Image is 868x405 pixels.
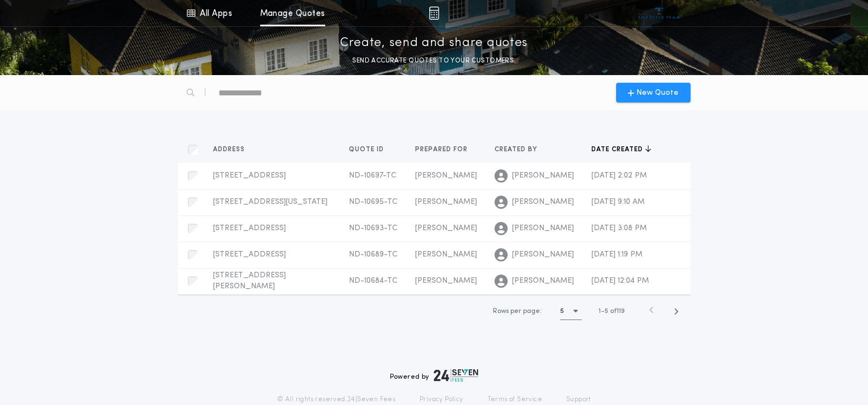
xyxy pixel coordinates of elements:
[415,250,477,259] span: [PERSON_NAME]
[495,144,545,155] button: Created by
[213,250,286,259] span: [STREET_ADDRESS]
[213,224,286,232] span: [STREET_ADDRESS]
[591,145,645,154] span: Date created
[390,369,479,382] div: Powered by
[349,198,398,206] span: ND-10695-TC
[512,197,574,208] span: [PERSON_NAME]
[349,145,386,154] span: Quote ID
[512,249,574,260] span: [PERSON_NAME]
[605,308,608,315] span: 5
[512,223,574,234] span: [PERSON_NAME]
[349,224,398,232] span: ND-10693-TC
[493,308,542,315] span: Rows per page:
[434,369,479,382] img: logo
[415,198,477,206] span: [PERSON_NAME]
[512,170,574,181] span: [PERSON_NAME]
[415,145,470,154] span: Prepared for
[636,87,679,99] span: New Quote
[599,308,601,315] span: 1
[591,144,651,155] button: Date created
[349,277,398,285] span: ND-10684-TC
[349,144,392,155] button: Quote ID
[560,303,582,320] button: 5
[213,145,247,154] span: Address
[349,172,396,180] span: ND-10697-TC
[487,395,542,404] a: Terms of Service
[213,172,286,180] span: [STREET_ADDRESS]
[213,198,327,206] span: [STREET_ADDRESS][US_STATE]
[340,35,528,52] p: Create, send and share quotes
[591,172,647,180] span: [DATE] 2:02 PM
[639,8,680,19] img: vs-icon
[616,83,691,102] button: New Quote
[495,145,539,154] span: Created by
[415,224,477,232] span: [PERSON_NAME]
[415,277,477,285] span: [PERSON_NAME]
[591,277,649,285] span: [DATE] 12:04 PM
[512,276,574,287] span: [PERSON_NAME]
[277,395,395,404] p: © All rights reserved. 24|Seven Fees
[560,306,564,317] h1: 5
[591,224,647,232] span: [DATE] 3:08 PM
[591,198,645,206] span: [DATE] 9:10 AM
[352,55,515,66] p: SEND ACCURATE QUOTES TO YOUR CUSTOMERS.
[610,306,625,316] span: of 119
[429,7,439,20] img: img
[415,172,477,180] span: [PERSON_NAME]
[419,395,463,404] a: Privacy Policy
[566,395,591,404] a: Support
[213,144,253,155] button: Address
[591,250,642,259] span: [DATE] 1:19 PM
[213,271,286,290] span: [STREET_ADDRESS][PERSON_NAME]
[349,250,398,259] span: ND-10689-TC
